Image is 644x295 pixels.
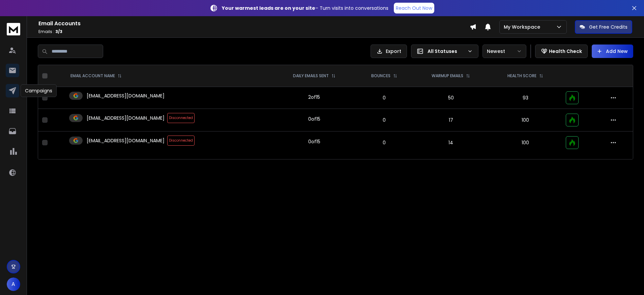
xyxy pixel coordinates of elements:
[394,3,434,13] a: Reach Out Now
[592,45,633,58] button: Add New
[55,29,62,34] span: 3 / 3
[428,48,465,55] p: All Statuses
[489,109,562,131] td: 100
[87,92,165,99] p: [EMAIL_ADDRESS][DOMAIN_NAME]
[575,20,632,34] button: Get Free Credits
[7,23,20,35] img: logo
[293,73,329,79] p: DAILY EMAILS SENT
[504,24,543,30] p: My Workspace
[308,138,320,145] div: 0 of 15
[589,24,627,30] p: Get Free Credits
[413,87,489,109] td: 50
[549,48,582,55] p: Health Check
[87,115,165,121] p: [EMAIL_ADDRESS][DOMAIN_NAME]
[359,117,408,123] p: 0
[432,73,463,79] p: WARMUP EMAILS
[371,45,407,58] button: Export
[535,45,588,58] button: Health Check
[489,87,562,109] td: 93
[359,139,408,146] p: 0
[167,136,195,146] span: Disconnected
[38,29,470,34] p: Emails :
[396,5,432,11] p: Reach Out Now
[507,73,536,79] p: HEALTH SCORE
[167,113,195,123] span: Disconnected
[222,5,315,11] strong: Your warmest leads are on your site
[482,45,526,58] button: Newest
[359,94,408,101] p: 0
[21,84,57,97] div: Campaigns
[489,131,562,154] td: 100
[413,109,489,131] td: 17
[38,20,470,28] h1: Email Accounts
[7,277,20,291] button: A
[70,73,122,79] div: EMAIL ACCOUNT NAME
[222,5,388,11] p: – Turn visits into conversations
[371,73,390,79] p: BOUNCES
[87,137,165,144] p: [EMAIL_ADDRESS][DOMAIN_NAME]
[308,94,320,100] div: 2 of 15
[413,131,489,154] td: 14
[308,116,320,122] div: 0 of 15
